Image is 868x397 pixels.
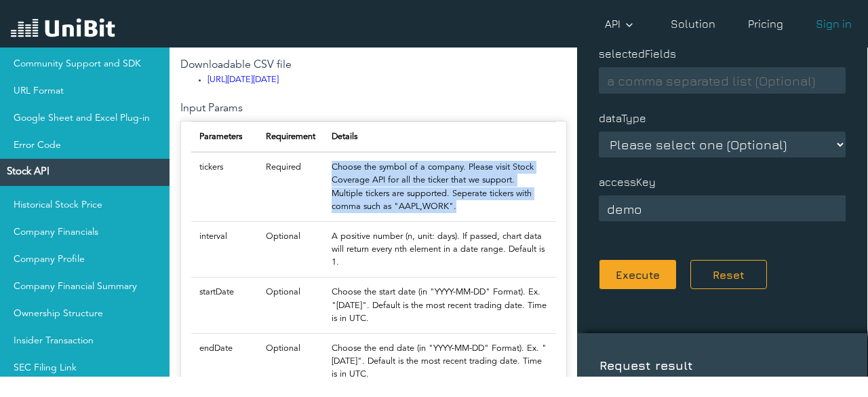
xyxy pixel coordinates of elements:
[332,342,548,381] p: Choose the end date (in "YYYY-MM-DD" Format). Ex. "[DATE]". Default is the most recent trading da...
[180,57,567,73] p: Downloadable CSV file
[258,121,323,152] th: Requirement
[599,35,846,62] p: selectedFields
[599,99,846,126] p: dataType
[599,356,844,389] p: Request result
[258,221,323,278] td: Optional
[191,121,258,152] th: Parameters
[743,10,789,37] a: Pricing
[599,10,644,37] a: API
[258,152,323,221] td: Required
[665,10,721,37] a: Solution
[191,278,258,334] td: startDate
[323,121,556,152] th: Details
[191,334,258,390] td: endDate
[191,221,258,278] td: interval
[332,286,548,325] p: Choose the start date (in "YYYY-MM-DD" Format). Ex. "[DATE]". Default is the most recent trading ...
[690,260,768,289] button: Reset
[332,230,548,269] p: A positive number (n, unit: days). If passed, chart data will return every nth element in a date ...
[208,75,279,84] a: [URL][DATE][DATE]
[11,16,115,42] img: UniBit Logo
[258,278,323,334] td: Optional
[180,102,567,115] h6: Input Params
[599,259,677,290] button: Execute
[599,163,846,190] p: accessKey
[332,161,548,213] p: Choose the symbol of a company. Please visit Stock Coverage API for all the ticker that we suppor...
[191,152,258,221] td: tickers
[810,10,857,37] a: Sign in
[258,334,323,390] td: Optional
[800,329,852,381] iframe: Drift Widget Chat Controller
